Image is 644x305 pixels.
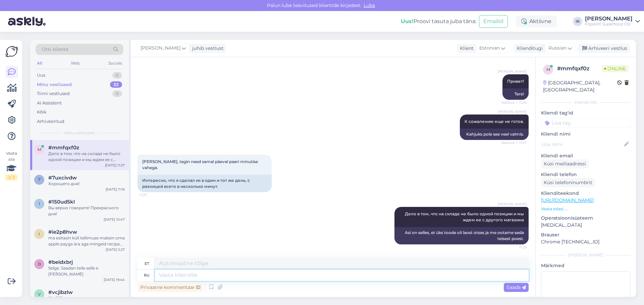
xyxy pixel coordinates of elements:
div: Uus [37,72,45,79]
div: Дело в том, что на складе не было одной позиции и мы ждем ее с другого магазина [48,151,125,163]
span: Minu vestlused [64,130,95,136]
span: Nähtud ✓ 11:26 [501,100,527,105]
div: # mmfqxf0z [557,65,601,73]
span: 7 [38,177,41,182]
div: Arhiveeri vestlus [578,44,630,53]
div: Selge. Saadan teile selle e [PERSON_NAME] [48,265,125,277]
div: juhib vestlust [190,45,224,52]
span: 11:29 [501,245,527,250]
p: Kliendi nimi [541,131,631,138]
div: Fitpoint Superfood OÜ [585,21,633,27]
span: [PERSON_NAME] [498,69,527,74]
span: i [39,231,40,236]
p: Märkmed [541,262,631,269]
span: К сожалению еще не готов. [465,119,524,124]
span: 11:27 [140,193,165,198]
div: Arhiveeritud [37,118,64,125]
span: Luba [362,2,377,8]
input: Lisa tag [541,118,631,128]
span: #7uxcivdw [48,175,77,181]
div: Asi on selles, et üks toode oli laost otsas ja me ootame seda teisest poest. [394,227,529,244]
div: Vaata siia [5,150,17,180]
div: AI Assistent [37,100,62,106]
p: Klienditeekond [541,190,631,197]
span: Nähtud ✓ 11:27 [501,140,527,145]
span: m [38,147,41,152]
span: Otsi kliente [42,46,68,53]
p: Kliendi tag'id [541,109,631,117]
p: Vaata edasi ... [541,206,631,212]
span: Online [601,65,629,72]
div: Klient [457,45,474,52]
img: Askly Logo [5,45,18,58]
div: Tere! [502,88,529,100]
span: 1 [39,201,40,206]
div: [GEOGRAPHIC_DATA], [GEOGRAPHIC_DATA] [543,79,617,93]
div: Aktiivne [516,15,557,27]
span: #mmfqxf0z [48,145,79,151]
div: Privaatne kommentaar [138,283,203,292]
div: 2 / 3 [5,174,17,180]
div: Kõik [37,109,47,116]
div: All [36,59,43,68]
b: Uus! [401,18,414,24]
div: Tiimi vestlused [37,90,70,97]
div: 0 [112,90,122,97]
div: [PERSON_NAME] [585,16,633,21]
span: Russian [548,45,567,52]
div: Socials [107,59,123,68]
p: Kliendi email [541,152,631,159]
span: [PERSON_NAME], tegin need samal päeval paari minutise vahega. [142,159,259,170]
a: [URL][DOMAIN_NAME] [541,197,594,203]
span: b [38,261,41,266]
span: [PERSON_NAME] [141,45,180,52]
div: 32 [110,81,122,88]
span: v [38,292,41,297]
span: Привет! [507,79,524,84]
span: [PERSON_NAME] [498,202,527,207]
p: Brauser [541,231,631,238]
span: Estonian [479,45,500,52]
div: IK [573,17,582,26]
input: Lisa nimi [541,141,623,148]
span: [PERSON_NAME] [498,109,527,114]
div: [DATE] 11:16 [106,187,125,192]
div: Kahjuks pole see veel valmis. [460,129,529,140]
span: #vcjibzlw [48,289,73,295]
span: Дело в том, что на складе не было одной позиции и мы ждем ее с другого магазина [405,211,525,222]
div: 0 [112,72,122,79]
div: Proovi tasuta juba täna: [401,17,476,25]
span: Saada [506,284,526,290]
p: Kliendi telefon [541,171,631,178]
div: [DATE] 10:47 [104,217,125,222]
div: Kliendi info [541,99,631,105]
div: Web [69,59,81,68]
div: Вы верно говорите! Прекрасного дня! [48,205,125,217]
div: [PERSON_NAME] [541,252,631,258]
div: [DATE] 19:44 [104,277,125,282]
div: Klienditugi [514,45,543,52]
div: Minu vestlused [37,81,72,88]
div: Küsi telefoninumbrit [541,178,595,187]
div: Хорошего дня! [48,181,125,187]
span: #beidxbrj [48,259,73,265]
span: #ie2p8hvw [48,229,77,235]
div: ma esitasin küll tellimuse maksin oma apple payga ära aga mingeid recipe ega asju ei tulnud saate... [48,235,125,247]
a: [PERSON_NAME]Fitpoint Superfood OÜ [585,16,640,27]
p: Operatsioonisüsteem [541,215,631,222]
div: [DATE] 11:27 [105,163,125,168]
p: Chrome [TECHNICAL_ID] [541,238,631,245]
button: Emailid [479,15,508,28]
div: Интересно, что я сделал их в один и тот же день, с разницей всего в несколько минут. [138,175,272,192]
span: #150ud5kl [48,199,75,205]
div: Küsi meiliaadressi [541,159,589,168]
div: et [145,258,149,269]
p: [MEDICAL_DATA] [541,222,631,229]
div: ru [144,270,150,281]
span: m [546,67,550,72]
div: [DATE] 5:27 [106,247,125,252]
